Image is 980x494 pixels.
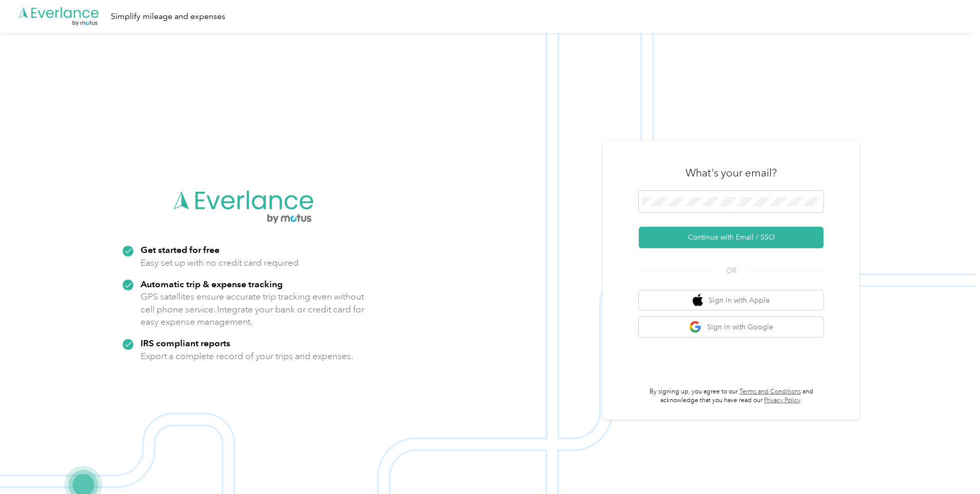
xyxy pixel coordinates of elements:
[639,317,824,337] button: google logoSign in with Google
[639,290,824,310] button: apple logoSign in with Apple
[141,279,283,289] strong: Automatic trip & expense tracking
[141,256,299,269] p: Easy set up with no credit card required
[689,321,702,333] img: google logo
[141,244,220,255] strong: Get started for free
[141,350,353,363] p: Export a complete record of your trips and expenses.
[639,387,824,405] p: By signing up, you agree to our and acknowledge that you have read our .
[141,290,365,328] p: GPS satellites ensure accurate trip tracking even without cell phone service. Integrate your bank...
[739,388,801,396] a: Terms and Conditions
[639,227,824,248] button: Continue with Email / SSO
[685,166,777,180] h3: What's your email?
[713,265,749,276] span: OR
[141,338,230,348] strong: IRS compliant reports
[111,10,225,23] div: Simplify mileage and expenses
[764,397,800,404] a: Privacy Policy
[693,294,703,307] img: apple logo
